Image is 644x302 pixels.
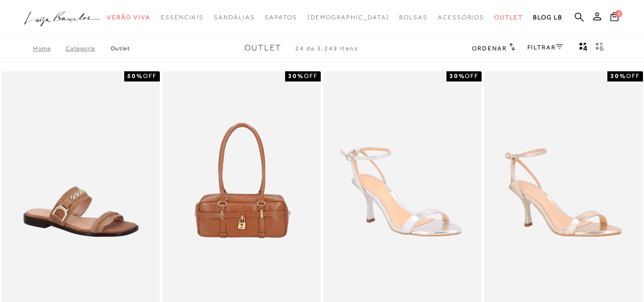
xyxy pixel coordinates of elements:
[576,42,591,55] button: Mostrar 4 produtos por linha
[438,8,484,27] a: noSubCategoriesText
[295,45,358,52] span: 24 de 3.249 itens
[107,8,151,27] a: noSubCategoriesText
[107,14,151,21] span: Verão Viva
[244,43,282,52] span: Outlet
[265,14,297,21] span: Sapatos
[527,44,563,51] a: FILTRAR
[533,8,563,27] a: BLOG LB
[465,72,479,79] span: OFF
[450,72,465,79] strong: 30%
[33,45,66,52] a: Home
[143,72,157,79] span: OFF
[399,8,428,27] a: noSubCategoriesText
[307,14,389,21] span: [DEMOGRAPHIC_DATA]
[304,72,318,79] span: OFF
[533,14,563,21] span: BLOG LB
[161,14,204,21] span: Essenciais
[610,72,626,79] strong: 30%
[66,45,110,52] a: Categoria
[593,42,607,55] button: gridText6Desc
[127,72,143,79] strong: 50%
[494,14,523,21] span: Outlet
[472,45,507,52] span: Ordenar
[399,14,428,21] span: Bolsas
[214,14,255,21] span: Sandálias
[438,14,484,21] span: Acessórios
[494,8,523,27] a: noSubCategoriesText
[626,72,640,79] span: OFF
[161,8,204,27] a: noSubCategoriesText
[307,8,389,27] a: noSubCategoriesText
[607,11,622,25] button: 0
[265,8,297,27] a: noSubCategoriesText
[214,8,255,27] a: noSubCategoriesText
[288,72,304,79] strong: 30%
[110,45,130,52] a: Outlet
[615,10,622,17] span: 0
